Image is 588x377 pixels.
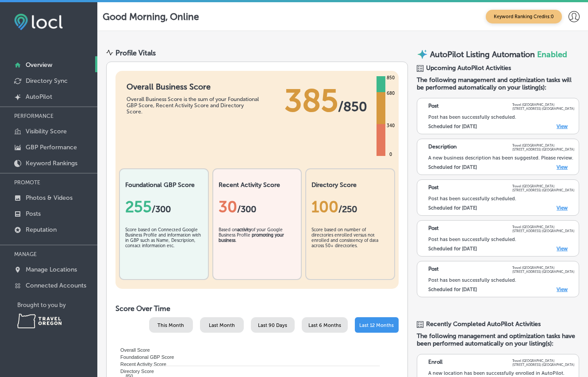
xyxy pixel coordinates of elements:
[26,282,86,289] p: Connected Accounts
[311,198,389,216] div: 100
[14,14,63,30] img: fda3e92497d09a02dc62c9cd864e3231.png
[26,194,73,202] p: Photos & Videos
[486,10,562,23] span: Keyword Ranking Credits: 0
[428,237,574,242] div: Post has been successfully scheduled.
[428,370,574,376] div: A new location has been successfully enrolled in AutoPilot.
[557,246,568,252] a: View
[428,246,477,252] label: Scheduled for [DATE]
[428,184,438,192] p: Post
[26,93,52,101] p: AutoPilot
[308,323,341,328] span: Last 6 Months
[26,61,52,69] p: Overview
[428,144,457,152] p: Description
[537,50,567,59] span: Enabled
[338,204,357,214] span: /250
[428,114,574,120] div: Post has been successfully scheduled.
[311,181,389,189] h2: Directory Score
[428,225,438,233] p: Post
[428,103,438,111] p: Post
[512,229,574,233] p: [STREET_ADDRESS] [GEOGRAPHIC_DATA]
[512,148,574,152] p: [STREET_ADDRESS] [GEOGRAPHIC_DATA]
[388,151,394,158] div: 0
[512,225,574,229] p: Travel [GEOGRAPHIC_DATA]
[428,266,438,274] p: Post
[26,210,41,218] p: Posts
[428,164,477,170] label: Scheduled for [DATE]
[430,50,535,59] p: AutoPilot Listing Automation
[26,159,77,167] p: Keyword Rankings
[209,323,235,328] span: Last Month
[127,82,259,92] h1: Overall Business Score
[512,188,574,192] p: [STREET_ADDRESS] [GEOGRAPHIC_DATA]
[512,359,574,363] p: Travel [GEOGRAPHIC_DATA]
[359,323,394,328] span: Last 12 Months
[426,64,511,72] span: Upcoming AutoPilot Activities
[557,164,568,170] a: View
[385,90,396,97] div: 680
[512,144,574,148] p: Travel [GEOGRAPHIC_DATA]
[512,270,574,274] p: [STREET_ADDRESS] [GEOGRAPHIC_DATA]
[17,314,61,328] img: Travel Oregon
[417,49,428,60] img: autopilot-icon
[237,204,256,214] span: /300
[158,323,184,328] span: This Month
[512,266,574,270] p: Travel [GEOGRAPHIC_DATA]
[512,107,574,111] p: [STREET_ADDRESS] [GEOGRAPHIC_DATA]
[127,96,259,115] div: Overall Business Score is the sum of your Foundational GBP Score, Recent Activity Score and Direc...
[385,122,396,129] div: 340
[115,49,156,57] div: Profile Vitals
[26,128,67,135] p: Visibility Score
[428,124,477,129] label: Scheduled for [DATE]
[426,320,541,328] span: Recently Completed AutoPilot Activities
[17,302,97,308] p: Brought to you by
[311,227,389,272] div: Score based on number of directories enrolled versus not enrolled and consistency of data across ...
[103,11,199,22] p: Good Morning, Online
[114,347,150,353] span: Overall Score
[417,76,579,91] span: The following management and optimization tasks will be performed automatically on your listing(s):
[512,103,574,107] p: Travel [GEOGRAPHIC_DATA]
[26,77,68,85] p: Directory Sync
[428,155,574,161] div: A new business description has been suggested. Please review.
[428,196,574,202] div: Post has been successfully scheduled.
[557,205,568,211] a: View
[428,277,574,283] div: Post has been successfully scheduled.
[258,323,287,328] span: Last 90 Days
[114,369,154,374] span: Directory Score
[417,332,579,347] span: The following management and optimization tasks have been performed automatically on your listing...
[152,204,171,214] span: / 300
[26,266,77,273] p: Manage Locations
[219,198,296,216] div: 30
[219,227,296,272] div: Based on of your Google Business Profile .
[219,181,296,189] h2: Recent Activity Score
[385,74,396,82] div: 850
[512,184,574,188] p: Travel [GEOGRAPHIC_DATA]
[428,205,477,211] label: Scheduled for [DATE]
[219,233,284,243] b: promoting your business
[114,361,166,367] span: Recent Activity Score
[115,304,399,313] h2: Score Over Time
[428,359,442,367] p: Enroll
[125,181,203,189] h2: Foundational GBP Score
[26,226,57,233] p: Reputation
[125,227,203,272] div: Score based on Connected Google Business Profile and information with in GBP such as Name, Descri...
[428,287,477,292] label: Scheduled for [DATE]
[557,124,568,129] a: View
[114,354,174,360] span: Foundational GBP Score
[338,99,367,115] span: / 850
[237,227,251,233] b: activity
[284,82,338,119] span: 385
[557,287,568,292] a: View
[512,363,574,367] p: [STREET_ADDRESS] [GEOGRAPHIC_DATA]
[125,198,203,216] div: 255
[26,144,77,151] p: GBP Performance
